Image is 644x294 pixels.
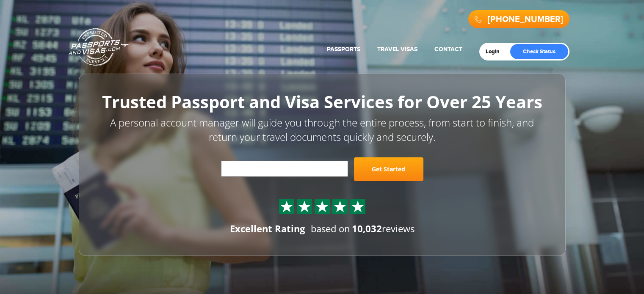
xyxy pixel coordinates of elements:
div: Excellent Rating [230,222,305,235]
a: Passports [327,46,360,53]
img: Sprite St [334,200,346,213]
img: Sprite St [351,200,364,213]
p: A personal account manager will guide you through the entire process, from start to finish, and r... [98,115,547,145]
strong: 10,032 [352,222,382,235]
a: Passports & [DOMAIN_NAME] [69,28,129,66]
a: Get Started [354,157,423,181]
a: Travel Visas [377,46,417,53]
img: Sprite St [298,200,311,213]
span: based on [311,222,350,235]
a: [PHONE_NUMBER] [488,14,563,25]
a: Contact [434,46,462,53]
img: Sprite St [316,200,329,213]
img: Sprite St [280,200,293,213]
h1: Trusted Passport and Visa Services for Over 25 Years [98,93,547,111]
span: reviews [352,222,415,235]
a: Check Status [510,44,568,59]
a: Login [486,48,506,55]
